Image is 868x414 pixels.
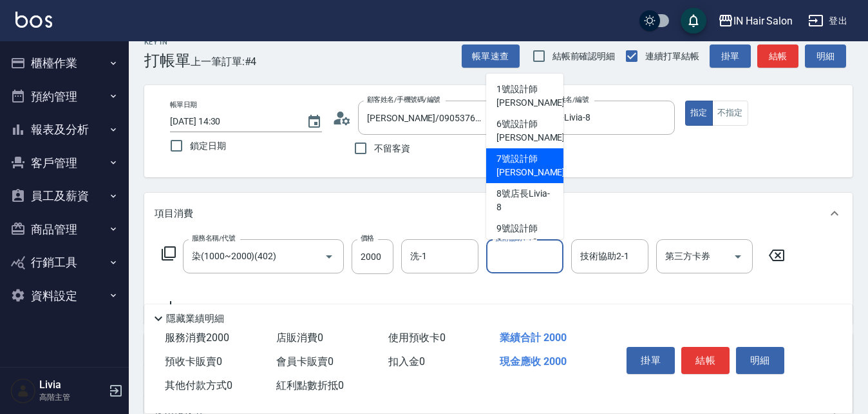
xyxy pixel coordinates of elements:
[144,52,191,70] h3: 打帳單
[166,312,224,326] p: 隱藏業績明細
[192,233,235,243] label: 服務名稱/代號
[805,44,846,68] button: 明細
[496,187,553,214] span: 8號店長Livia -8
[388,331,446,344] span: 使用預收卡 0
[39,379,105,391] h5: Livia
[496,83,572,110] span: 1號設計師[PERSON_NAME] -1
[5,80,124,113] button: 預約管理
[361,233,374,243] label: 價格
[299,106,330,137] button: Choose date, selected date is 2025-09-21
[155,207,193,221] p: 項目消費
[757,44,798,68] button: 結帳
[39,391,105,403] p: 高階主管
[165,331,229,344] span: 服務消費 2000
[681,347,730,374] button: 結帳
[190,139,226,153] span: 鎖定日期
[462,44,520,68] button: 帳單速查
[144,193,853,234] div: 項目消費
[500,331,567,344] span: 業績合計 2000
[276,379,344,391] span: 紅利點數折抵 0
[165,355,222,368] span: 預收卡販賣 0
[5,146,124,180] button: 客戶管理
[713,8,798,34] button: IN Hair Salon
[496,222,553,249] span: 9號設計師Summer -9
[170,111,294,132] input: YYYY/MM/DD hh:mm
[5,246,124,279] button: 行銷工具
[710,44,751,68] button: 掛單
[276,355,334,368] span: 會員卡販賣 0
[736,347,784,374] button: 明細
[5,279,124,313] button: 資料設定
[10,378,36,404] img: Person
[15,12,52,28] img: Logo
[552,50,616,63] span: 結帳前確認明細
[803,9,853,33] button: 登出
[5,213,124,246] button: 商品管理
[319,246,339,267] button: Open
[374,142,410,155] span: 不留客資
[165,379,232,391] span: 其他付款方式 0
[5,46,124,80] button: 櫃檯作業
[496,152,572,179] span: 7號設計師[PERSON_NAME] -7
[733,13,793,29] div: IN Hair Salon
[496,117,572,144] span: 6號設計師[PERSON_NAME] -6
[144,38,191,46] h2: Key In
[500,355,567,368] span: 現金應收 2000
[5,179,124,213] button: 員工及薪資
[367,95,440,104] label: 顧客姓名/手機號碼/編號
[276,331,323,344] span: 店販消費 0
[712,101,748,126] button: 不指定
[191,54,257,70] span: 上一筆訂單:#4
[681,8,706,34] button: save
[627,347,675,374] button: 掛單
[728,246,748,267] button: Open
[685,101,713,126] button: 指定
[5,113,124,146] button: 報表及分析
[388,355,425,368] span: 扣入金 0
[170,100,197,110] label: 帳單日期
[645,50,699,63] span: 連續打單結帳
